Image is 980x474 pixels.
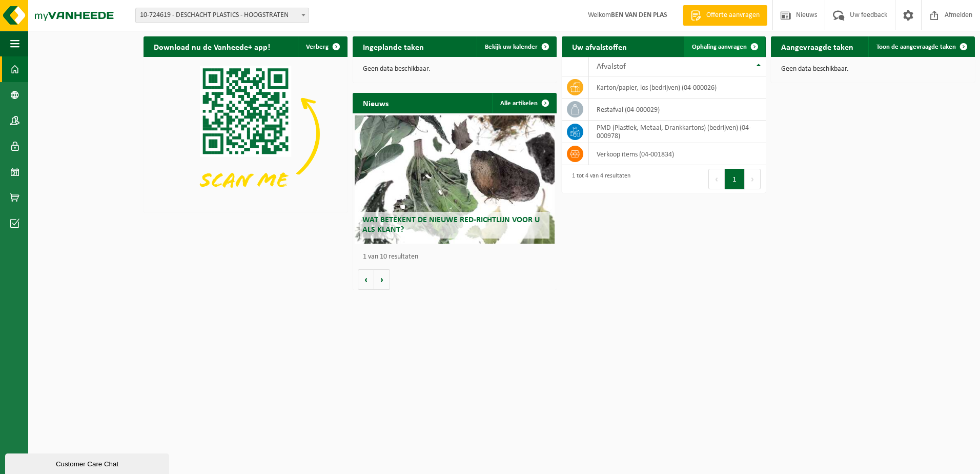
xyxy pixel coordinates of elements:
h2: Download nu de Vanheede+ app! [144,36,280,56]
button: Vorige [358,269,374,290]
span: Offerte aanvragen [704,10,762,21]
h2: Uw afvalstoffen [562,36,637,56]
strong: BEN VAN DEN PLAS [611,11,667,19]
span: Bekijk uw kalender [485,44,538,50]
p: 1 van 10 resultaten [363,253,552,261]
td: verkoop items (04-001834) [589,143,766,165]
button: Verberg [298,36,346,57]
span: 10-724619 - DESCHACHT PLASTICS - HOOGSTRATEN [135,8,309,23]
a: Wat betekent de nieuwe RED-richtlijn voor u als klant? [355,115,555,244]
a: Ophaling aanvragen [684,36,765,57]
button: Previous [708,169,725,189]
a: Alle artikelen [492,93,556,113]
iframe: chat widget [5,451,171,474]
span: Ophaling aanvragen [692,44,747,50]
button: Volgende [374,269,390,290]
a: Bekijk uw kalender [477,36,556,57]
span: Wat betekent de nieuwe RED-richtlijn voor u als klant? [362,216,540,234]
p: Geen data beschikbaar. [363,66,546,73]
a: Offerte aanvragen [683,5,767,26]
span: 10-724619 - DESCHACHT PLASTICS - HOOGSTRATEN [136,8,309,23]
button: Next [745,169,761,189]
h2: Nieuws [353,93,399,113]
button: 1 [725,169,745,189]
td: PMD (Plastiek, Metaal, Drankkartons) (bedrijven) (04-000978) [589,121,766,143]
p: Geen data beschikbaar. [781,66,965,73]
td: restafval (04-000029) [589,98,766,121]
div: 1 tot 4 van 4 resultaten [567,168,630,190]
td: karton/papier, los (bedrijven) (04-000026) [589,76,766,98]
img: Download de VHEPlus App [144,57,348,210]
span: Toon de aangevraagde taken [876,44,956,50]
span: Afvalstof [597,63,626,71]
h2: Ingeplande taken [353,36,434,56]
h2: Aangevraagde taken [771,36,864,56]
span: Verberg [306,44,329,50]
a: Toon de aangevraagde taken [868,36,974,57]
